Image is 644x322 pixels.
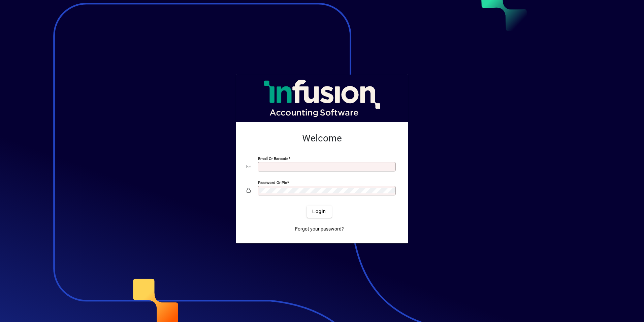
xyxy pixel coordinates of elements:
mat-label: Password or Pin [258,180,287,185]
span: Forgot your password? [295,225,344,233]
span: Login [312,208,326,215]
mat-label: Email or Barcode [258,156,288,161]
a: Forgot your password? [292,223,347,235]
h2: Welcome [247,133,397,144]
button: Login [307,206,331,218]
